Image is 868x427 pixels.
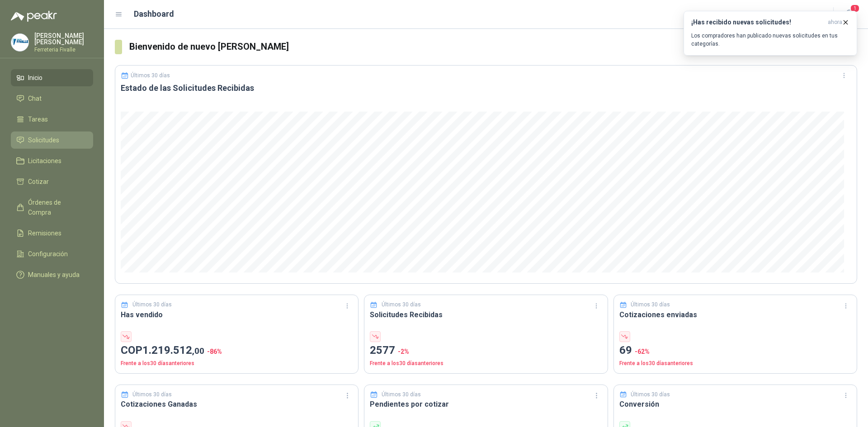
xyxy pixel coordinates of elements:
[34,33,93,45] p: [PERSON_NAME] [PERSON_NAME]
[11,69,93,86] a: Inicio
[11,152,93,169] a: Licitaciones
[619,309,851,320] h3: Cotizaciones enviadas
[635,348,650,355] span: -62 %
[28,197,85,217] span: Órdenes de Compra
[11,131,93,149] a: Solicitudes
[28,270,80,280] span: Manuales y ayuda
[28,249,68,259] span: Configuración
[134,8,174,20] h1: Dashboard
[129,40,857,54] h3: Bienvenido de nuevo [PERSON_NAME]
[121,359,353,368] p: Frente a los 30 días anteriores
[192,346,204,356] span: ,00
[684,11,857,56] button: ¡Has recibido nuevas solicitudes!ahora Los compradores han publicado nuevas solicitudes en tus ca...
[370,399,602,410] h3: Pendientes por cotizar
[121,399,353,410] h3: Cotizaciones Ganadas
[619,359,851,368] p: Frente a los 30 días anteriores
[28,94,42,103] span: Chat
[11,90,93,107] a: Chat
[207,348,222,355] span: -86 %
[619,399,851,410] h3: Conversión
[142,344,204,357] span: 1.219.512
[121,309,353,320] h3: Has vendido
[370,309,602,320] h3: Solicitudes Recibidas
[11,173,93,190] a: Cotizar
[370,359,602,368] p: Frente a los 30 días anteriores
[398,348,409,355] span: -2 %
[121,83,851,94] h3: Estado de las Solicitudes Recibidas
[11,225,93,242] a: Remisiones
[841,6,857,23] button: 1
[691,19,824,26] h3: ¡Has recibido nuevas solicitudes!
[28,228,61,238] span: Remisiones
[631,390,670,399] p: Últimos 30 días
[121,342,353,359] p: COP
[370,342,602,359] p: 2577
[28,135,59,145] span: Solicitudes
[11,194,93,221] a: Órdenes de Compra
[11,34,28,51] img: Company Logo
[28,177,49,187] span: Cotizar
[691,32,849,48] p: Los compradores han publicado nuevas solicitudes en tus categorías.
[28,114,48,124] span: Tareas
[11,111,93,128] a: Tareas
[11,11,57,22] img: Logo peakr
[28,73,42,83] span: Inicio
[11,245,93,263] a: Configuración
[131,72,170,79] p: Últimos 30 días
[631,300,670,309] p: Últimos 30 días
[132,390,172,399] p: Últimos 30 días
[34,47,93,52] p: Ferreteria Fivalle
[28,156,61,166] span: Licitaciones
[850,4,860,13] span: 1
[619,342,851,359] p: 69
[382,390,421,399] p: Últimos 30 días
[382,300,421,309] p: Últimos 30 días
[132,300,172,309] p: Últimos 30 días
[11,266,93,283] a: Manuales y ayuda
[828,19,842,26] span: ahora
